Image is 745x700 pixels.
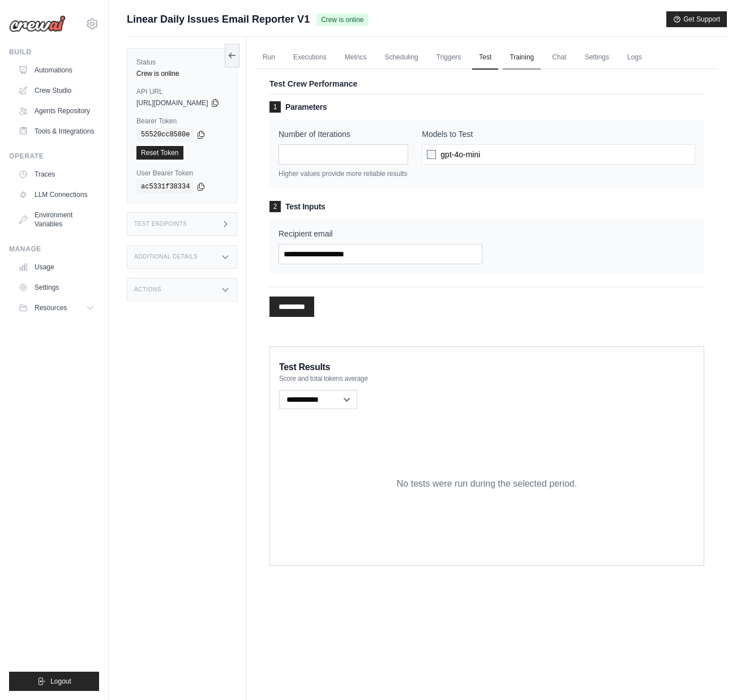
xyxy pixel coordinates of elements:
[269,101,281,113] span: 1
[14,81,99,100] a: Crew Studio
[136,87,228,96] label: API URL
[269,201,281,212] span: 2
[134,221,187,227] h3: Test Endpoints
[14,258,99,276] a: Usage
[279,374,368,383] span: Score and total tokens average
[14,186,99,204] a: LLM Connections
[256,46,282,70] a: Run
[269,101,704,113] h3: Parameters
[14,206,99,233] a: Environment Variables
[279,169,408,178] p: Higher values provide more reliable results
[378,46,425,70] a: Scheduling
[14,102,99,120] a: Agents Repository
[545,46,573,70] a: Chat
[134,286,161,293] h3: Actions
[134,254,198,260] h3: Additional Details
[136,128,194,141] code: 55520cc8580e
[14,278,99,297] a: Settings
[279,228,482,239] label: Recipient email
[338,46,374,70] a: Metrics
[9,48,99,57] div: Build
[136,146,183,160] a: Reset Token
[136,58,228,67] label: Status
[127,11,310,27] span: Linear Daily Issues Email Reporter V1
[136,117,228,126] label: Bearer Token
[9,152,99,161] div: Operate
[9,244,99,254] div: Manage
[286,46,333,70] a: Executions
[136,69,228,78] div: Crew is online
[430,46,468,70] a: Triggers
[14,165,99,183] a: Traces
[136,98,208,108] span: [URL][DOMAIN_NAME]
[440,149,480,160] span: gpt-4o-mini
[9,672,99,691] button: Logout
[422,128,695,140] label: Models to Test
[472,46,498,70] a: Test
[14,61,99,79] a: Automations
[316,14,368,26] span: Crew is online
[269,201,704,212] h3: Test Inputs
[503,46,541,70] a: Training
[9,15,66,32] img: Logo
[50,677,71,686] span: Logout
[397,477,577,491] p: No tests were run during the selected period.
[279,128,408,140] label: Number of Iterations
[136,180,194,194] code: ac5331f38334
[666,11,727,27] button: Get Support
[269,78,704,89] p: Test Crew Performance
[136,169,228,178] label: User Bearer Token
[14,299,99,317] button: Resources
[279,360,330,374] span: Test Results
[35,303,67,312] span: Resources
[14,122,99,140] a: Tools & Integrations
[578,46,616,70] a: Settings
[620,46,649,70] a: Logs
